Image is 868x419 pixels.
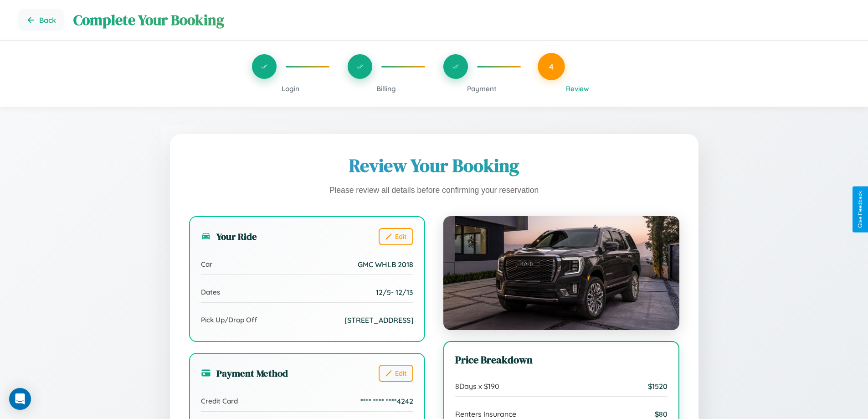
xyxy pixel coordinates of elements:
div: Open Intercom Messenger [9,388,31,410]
h3: Payment Method [201,367,288,380]
span: Login [282,84,299,93]
h3: Price Breakdown [455,353,668,367]
span: Credit Card [201,397,238,405]
span: $ 80 [655,409,668,419]
span: Renters Insurance [455,409,516,419]
span: Payment [467,84,497,93]
button: Go back [18,9,64,31]
span: Car [201,260,212,269]
span: Pick Up/Drop Off [201,316,257,324]
span: $ 1520 [648,382,668,391]
span: Review [566,84,589,93]
button: Edit [379,228,413,245]
button: Edit [379,365,413,382]
span: 12 / 5 - 12 / 13 [376,288,413,297]
span: Dates [201,288,220,296]
span: 4 [549,62,554,72]
h3: Your Ride [201,230,257,243]
span: 8 Days x $ 190 [455,382,499,391]
h1: Complete Your Booking [73,10,850,30]
span: GMC WHLB 2018 [358,260,413,269]
p: Please review all details before confirming your reservation [189,183,679,198]
div: Give Feedback [857,191,863,228]
span: Billing [376,84,396,93]
img: GMC WHLB [443,216,679,330]
h1: Review Your Booking [189,153,679,178]
span: [STREET_ADDRESS] [344,316,413,325]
